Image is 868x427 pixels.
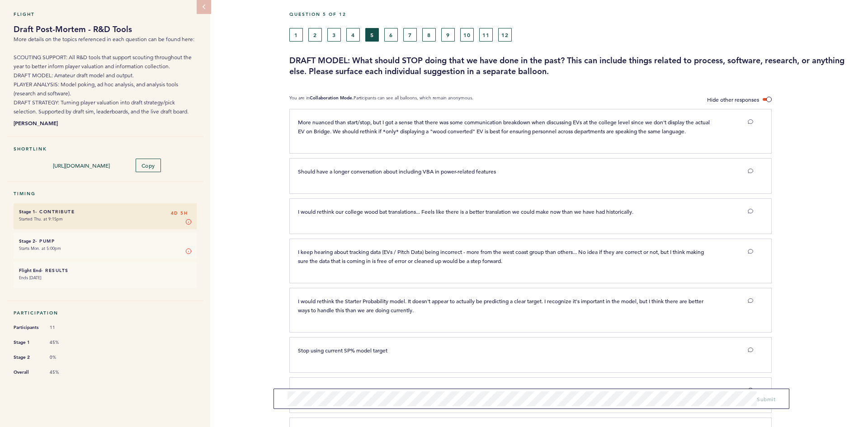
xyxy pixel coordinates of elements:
h1: Draft Post-Mortem - R&D Tools [14,24,197,35]
span: Participants [14,323,41,332]
small: Stage 1 [19,209,35,215]
h3: DRAFT MODEL: What should STOP doing that we have done in the past? This can include things relate... [289,55,861,77]
span: Submit [757,395,775,403]
span: I keep hearing about tracking data (EVs / Pitch Data) being incorrect - more from the west coast ... [298,248,705,264]
span: I would rethink the Starter Probability model. It doesn't appear to actually be predicting a clea... [298,297,705,314]
h5: Question 5 of 12 [289,11,861,17]
button: 12 [498,28,512,42]
span: I would rethink our college wood bat translations... Feels like there is a better translation we ... [298,208,633,215]
span: 4D 5H [171,209,188,218]
span: 45% [50,339,77,346]
p: You are in Participants can see all balloons, which remain anonymous. [289,95,473,104]
button: 10 [460,28,474,42]
span: 11 [50,324,77,331]
span: 45% [50,369,77,375]
button: 8 [422,28,436,42]
button: 5 [365,28,379,42]
time: Starts Mon. at 5:00pm [19,245,61,251]
span: Overall [14,368,41,377]
small: Flight End [19,267,41,273]
time: Ends [DATE] [19,275,41,281]
span: Stop using current SP% model target [298,347,387,354]
h6: - Results [19,267,191,273]
button: 9 [441,28,455,42]
button: 11 [479,28,493,42]
h6: - Contribute [19,209,191,215]
h5: Shortlink [14,146,197,152]
span: Stop including pitch grades in SP% model (unless there are features from pitch grades that we can... [298,387,660,394]
small: Stage 2 [19,238,35,244]
h6: - Pump [19,238,191,244]
span: Stage 2 [14,353,41,362]
span: More details on the topics referenced in each question can be found here: SCOUTING SUPPORT: All R... [14,36,194,115]
button: 1 [289,28,303,42]
span: Stage 1 [14,338,41,347]
time: Started Thu. at 9:15pm [19,216,63,222]
button: 2 [308,28,322,42]
button: 4 [346,28,360,42]
button: Submit [757,394,775,404]
h5: Participation [14,310,197,316]
b: [PERSON_NAME] [14,118,197,127]
button: 3 [327,28,341,42]
span: Copy [142,162,155,169]
span: More nuanced than start/stop, but I got a sense that there was some communication breakdown when ... [298,118,711,135]
button: Copy [136,159,161,172]
h5: Timing [14,191,197,197]
h5: Flight [14,11,197,17]
span: 0% [50,354,77,361]
span: Hide other responses [707,96,759,103]
span: Should have a longer conversation about including VBA in power-related features [298,168,496,175]
button: 6 [384,28,398,42]
button: 7 [403,28,417,42]
b: Collaboration Mode. [310,95,354,101]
